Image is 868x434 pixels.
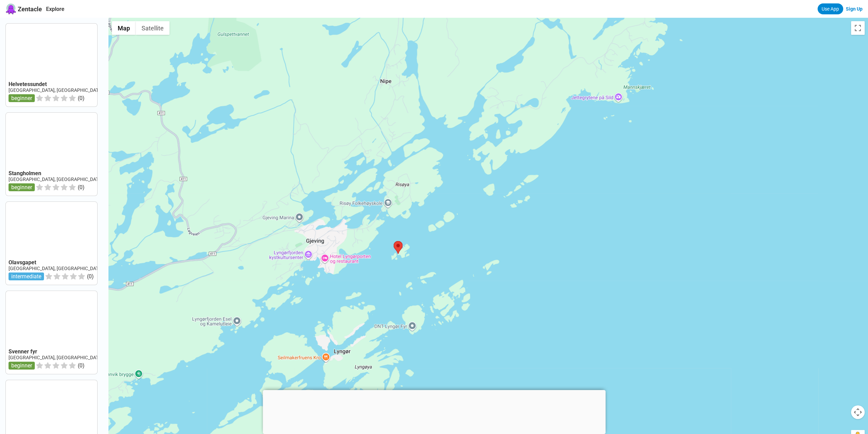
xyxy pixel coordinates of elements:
a: [GEOGRAPHIC_DATA], [GEOGRAPHIC_DATA] [9,87,103,93]
button: Show satellite imagery [136,21,170,35]
span: Zentacle [18,5,42,13]
img: Zentacle logo [5,3,16,14]
a: Sign Up [846,6,863,12]
iframe: Advertisement [263,390,605,432]
button: Toggle fullscreen view [851,21,865,35]
a: Use App [818,3,843,14]
a: Zentacle logoZentacle [5,3,42,14]
button: Map camera controls [851,405,865,419]
a: Explore [46,6,64,12]
button: Show street map [112,21,136,35]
